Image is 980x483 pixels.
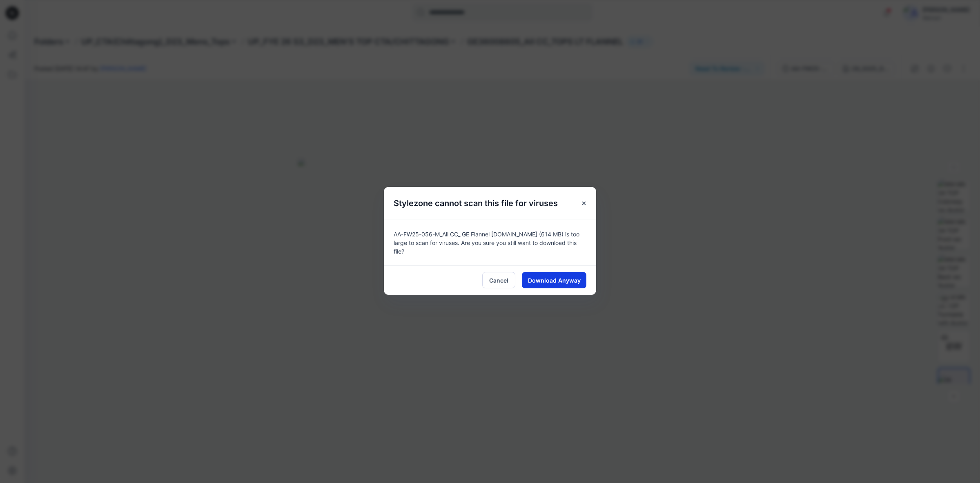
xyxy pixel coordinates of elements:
button: Close [577,196,591,211]
span: Cancel [489,276,508,285]
button: Cancel [482,272,515,288]
button: Download Anyway [522,272,586,288]
h5: Stylezone cannot scan this file for viruses [384,187,568,220]
div: AA-FW25-056-M_All CC_ GE Flannel [DOMAIN_NAME] (614 MB) is too large to scan for viruses. Are you... [384,220,596,265]
span: Download Anyway [528,276,581,285]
